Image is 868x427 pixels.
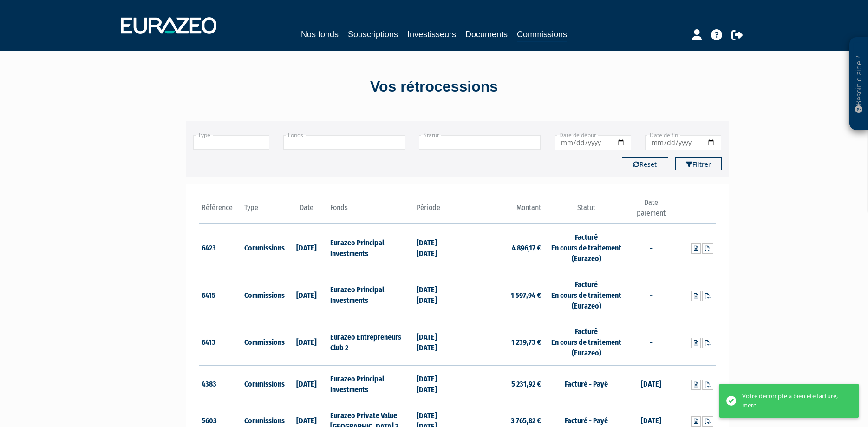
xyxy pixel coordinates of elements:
[301,28,339,41] a: Nos fonds
[622,157,668,170] button: Reset
[414,197,457,224] th: Période
[543,224,629,271] td: Facturé En cours de traitement (Eurazeo)
[465,28,508,41] a: Documents
[199,197,242,224] th: Référence
[414,271,457,318] td: [DATE] [DATE]
[742,392,845,410] div: Votre décompte a bien été facturé, merci.
[328,224,414,271] td: Eurazeo Principal Investments
[199,318,242,366] td: 6413
[517,28,567,42] a: Commissions
[121,17,216,34] img: 1732889491-logotype_eurazeo_blanc_rvb.png
[629,318,672,366] td: -
[199,271,242,318] td: 6415
[348,28,398,41] a: Souscriptions
[199,365,242,402] td: 4383
[242,365,285,402] td: Commissions
[199,224,242,271] td: 6423
[414,365,457,402] td: [DATE] [DATE]
[457,197,543,224] th: Montant
[854,42,864,126] p: Besoin d'aide ?
[629,271,672,318] td: -
[328,365,414,402] td: Eurazeo Principal Investments
[285,365,328,402] td: [DATE]
[285,224,328,271] td: [DATE]
[675,157,722,170] button: Filtrer
[543,365,629,402] td: Facturé - Payé
[543,271,629,318] td: Facturé En cours de traitement (Eurazeo)
[242,224,285,271] td: Commissions
[629,197,672,224] th: Date paiement
[407,28,456,41] a: Investisseurs
[242,318,285,366] td: Commissions
[285,197,328,224] th: Date
[543,318,629,366] td: Facturé En cours de traitement (Eurazeo)
[629,224,672,271] td: -
[457,365,543,402] td: 5 231,92 €
[285,271,328,318] td: [DATE]
[170,76,699,98] div: Vos rétrocessions
[543,197,629,224] th: Statut
[457,318,543,366] td: 1 239,73 €
[328,197,414,224] th: Fonds
[414,224,457,271] td: [DATE] [DATE]
[457,271,543,318] td: 1 597,94 €
[328,318,414,366] td: Eurazeo Entrepreneurs Club 2
[285,318,328,366] td: [DATE]
[457,224,543,271] td: 4 896,17 €
[242,271,285,318] td: Commissions
[629,365,672,402] td: [DATE]
[242,197,285,224] th: Type
[328,271,414,318] td: Eurazeo Principal Investments
[414,318,457,366] td: [DATE] [DATE]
